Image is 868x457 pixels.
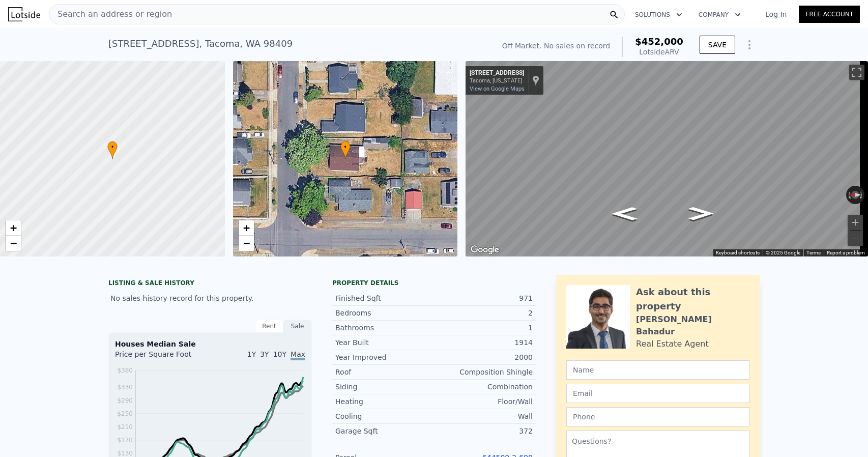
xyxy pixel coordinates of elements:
[117,367,133,374] tspan: $380
[335,411,434,421] div: Cooling
[470,77,524,84] div: Tacoma, [US_STATE]
[678,204,724,223] path: Go South, S Madison St
[470,69,524,77] div: [STREET_ADDRESS]
[335,337,434,348] div: Year Built
[260,350,269,358] span: 3Y
[239,236,254,251] a: Zoom out
[273,350,286,358] span: 10Y
[115,349,210,365] div: Price per Square Foot
[434,411,533,421] div: Wall
[340,141,351,159] div: •
[502,41,610,51] div: Off Market. No sales on record
[635,47,683,57] div: Lotside ARV
[335,323,434,333] div: Bathrooms
[335,382,434,392] div: Siding
[340,142,351,152] span: •
[466,61,868,256] div: Street View
[566,407,749,426] input: Phone
[117,450,133,457] tspan: $130
[636,338,709,350] div: Real Estate Agent
[690,6,749,24] button: Company
[806,250,821,255] a: Terms (opens in new tab)
[335,396,434,407] div: Heating
[566,360,749,380] input: Name
[335,352,434,362] div: Year Improved
[468,243,502,256] img: Google
[470,85,525,92] a: View on Google Maps
[117,397,133,404] tspan: $290
[255,320,283,333] div: Rent
[115,339,305,349] div: Houses Median Sale
[466,61,868,256] div: Map
[434,367,533,377] div: Composition Shingle
[6,220,21,236] a: Zoom in
[635,36,683,47] span: $452,000
[739,35,760,55] button: Show Options
[827,250,865,255] a: Report a problem
[434,337,533,348] div: 1914
[468,243,502,256] a: Open this area in Google Maps (opens a new window)
[434,293,533,303] div: 971
[108,37,293,51] div: [STREET_ADDRESS] , Tacoma , WA 98409
[243,221,249,234] span: +
[846,191,864,198] button: Reset the view
[566,384,749,403] input: Email
[848,231,863,246] button: Zoom out
[243,237,249,249] span: −
[716,249,760,256] button: Keyboard shortcuts
[107,142,118,152] span: •
[10,221,17,234] span: +
[117,423,133,431] tspan: $210
[849,65,864,80] button: Toggle fullscreen view
[335,367,434,377] div: Roof
[108,289,312,307] div: No sales history record for this property.
[107,141,118,159] div: •
[108,279,312,289] div: LISTING & SALE HISTORY
[434,382,533,392] div: Combination
[532,75,539,86] a: Show location on map
[627,6,690,24] button: Solutions
[846,186,852,204] button: Rotate counterclockwise
[6,236,21,251] a: Zoom out
[49,8,172,20] span: Search an address or region
[753,9,799,19] a: Log In
[117,437,133,444] tspan: $170
[434,323,533,333] div: 1
[636,285,749,313] div: Ask about this property
[247,350,256,358] span: 1Y
[434,308,533,318] div: 2
[335,293,434,303] div: Finished Sqft
[799,6,860,23] a: Free Account
[335,426,434,436] div: Garage Sqft
[10,237,17,249] span: −
[283,320,312,333] div: Sale
[434,396,533,407] div: Floor/Wall
[601,204,648,223] path: Go North, S Madison St
[117,384,133,391] tspan: $330
[291,350,305,360] span: Max
[239,220,254,236] a: Zoom in
[700,36,735,54] button: SAVE
[434,426,533,436] div: 372
[332,279,536,287] div: Property details
[766,250,800,255] span: © 2025 Google
[335,308,434,318] div: Bedrooms
[117,410,133,417] tspan: $250
[859,186,865,204] button: Rotate clockwise
[848,215,863,230] button: Zoom in
[8,7,40,21] img: Lotside
[636,313,749,338] div: [PERSON_NAME] Bahadur
[434,352,533,362] div: 2000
